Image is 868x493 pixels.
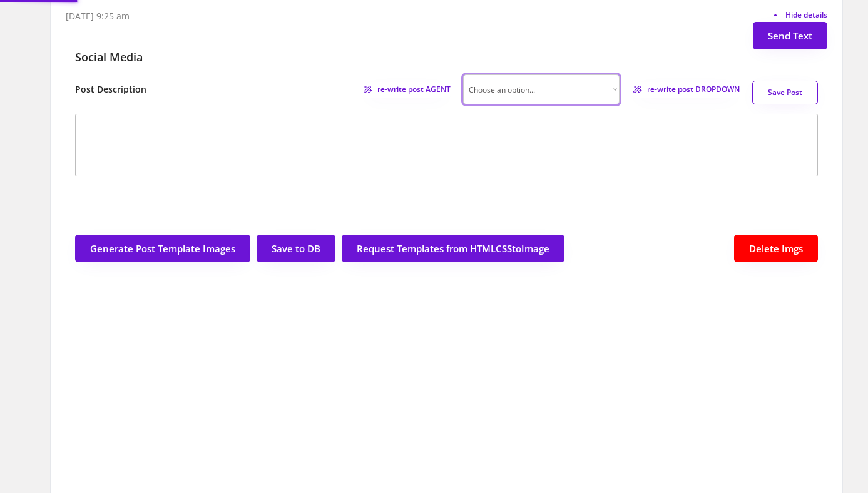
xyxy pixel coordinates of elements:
[342,235,564,262] button: Request Templates from HTMLCSStoImage
[785,11,827,19] span: Hide details
[752,81,818,104] button: Save Post
[75,49,143,65] div: Social Media
[257,235,335,262] button: Save to DB
[753,22,827,49] button: Send Text
[75,83,146,96] h6: Post Description
[66,10,130,23] div: [DATE] 9:25 am
[647,86,740,93] span: re-write post DROPDOWN
[770,10,827,20] button: Hide details
[377,86,451,93] span: re-write post AGENT
[734,235,818,262] button: Delete Imgs
[362,82,451,98] button: re-write post AGENT
[75,235,250,262] button: Generate Post Template Images
[632,82,740,98] button: re-write post DROPDOWN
